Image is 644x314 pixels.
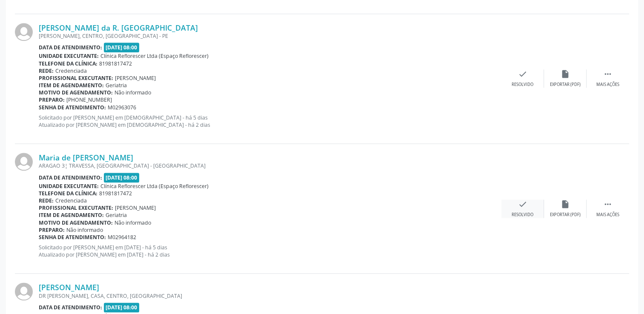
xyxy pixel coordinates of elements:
[39,96,65,103] b: Preparo:
[550,82,581,88] div: Exportar (PDF)
[561,200,570,209] i: insert_drive_file
[518,69,527,79] i: check
[66,226,103,234] span: Não informado
[561,69,570,79] i: insert_drive_file
[100,183,209,190] span: Clínica Reflorescer Ltda (Espaço Reflorescer)
[104,173,140,183] span: [DATE] 08:00
[550,212,581,218] div: Exportar (PDF)
[39,304,102,311] b: Data de atendimento:
[39,82,104,89] b: Item de agendamento:
[15,283,33,300] img: img
[66,96,112,103] span: [PHONE_NUMBER]
[39,32,501,40] div: [PERSON_NAME], CENTRO, [GEOGRAPHIC_DATA] - PE
[39,204,113,211] b: Profissional executante:
[512,212,533,218] div: Resolvido
[39,244,501,258] p: Solicitado por [PERSON_NAME] em [DATE] - há 5 dias Atualizado por [PERSON_NAME] em [DATE] - há 2 ...
[39,162,501,169] div: ARAGAO 3¦ TRAVESSA, [GEOGRAPHIC_DATA] - [GEOGRAPHIC_DATA]
[106,211,127,219] span: Geriatria
[39,174,102,181] b: Data de atendimento:
[39,219,113,226] b: Motivo de agendamento:
[15,23,33,41] img: img
[596,82,619,88] div: Mais ações
[55,197,87,204] span: Credenciada
[39,52,99,60] b: Unidade executante:
[39,104,106,111] b: Senha de atendimento:
[39,44,102,51] b: Data de atendimento:
[603,69,613,79] i: 
[596,212,619,218] div: Mais ações
[512,82,533,88] div: Resolvido
[39,114,501,128] p: Solicitado por [PERSON_NAME] em [DEMOGRAPHIC_DATA] - há 5 dias Atualizado por [PERSON_NAME] em [D...
[99,190,132,197] span: 81981817472
[104,43,140,52] span: [DATE] 08:00
[39,190,97,197] b: Telefone da clínica:
[114,219,151,226] span: Não informado
[99,60,132,67] span: 81981817472
[39,60,97,67] b: Telefone da clínica:
[39,89,113,96] b: Motivo de agendamento:
[39,153,133,162] a: Maria de [PERSON_NAME]
[108,234,136,241] span: M02964182
[114,89,151,96] span: Não informado
[39,292,501,300] div: DR [PERSON_NAME], CASA, CENTRO, [GEOGRAPHIC_DATA]
[603,200,613,209] i: 
[39,74,113,82] b: Profissional executante:
[39,67,54,74] b: Rede:
[39,226,65,234] b: Preparo:
[39,234,106,241] b: Senha de atendimento:
[518,200,527,209] i: check
[106,82,127,89] span: Geriatria
[115,74,156,82] span: [PERSON_NAME]
[39,211,104,219] b: Item de agendamento:
[39,23,198,32] a: [PERSON_NAME] da R. [GEOGRAPHIC_DATA]
[55,67,87,74] span: Credenciada
[115,204,156,211] span: [PERSON_NAME]
[104,303,140,312] span: [DATE] 08:00
[108,104,136,111] span: M02963076
[39,283,99,292] a: [PERSON_NAME]
[100,52,209,60] span: Clínica Reflorescer Ltda (Espaço Reflorescer)
[39,183,99,190] b: Unidade executante:
[15,153,33,171] img: img
[39,197,54,204] b: Rede:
